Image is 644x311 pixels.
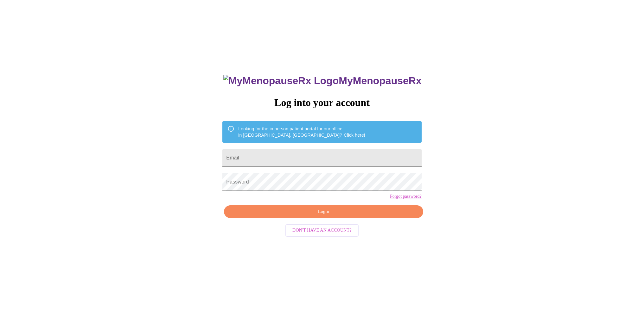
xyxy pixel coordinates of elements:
button: Login [224,205,423,218]
span: Login [231,208,416,216]
a: Don't have an account? [284,227,360,233]
a: Forgot password? [390,194,422,199]
div: Looking for the in person patient portal for our office in [GEOGRAPHIC_DATA], [GEOGRAPHIC_DATA]? [238,123,365,141]
a: Click here! [344,133,365,138]
h3: MyMenopauseRx [223,75,422,87]
h3: Log into your account [222,97,421,109]
span: Don't have an account? [292,227,352,234]
button: Don't have an account? [285,224,359,237]
img: MyMenopauseRx Logo [223,75,339,87]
